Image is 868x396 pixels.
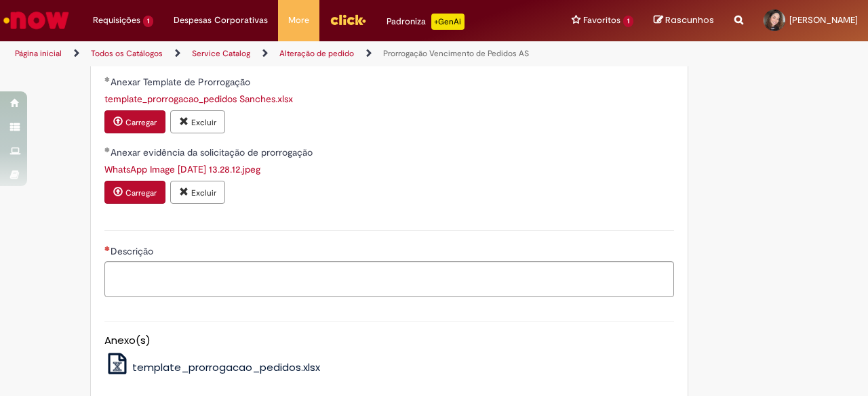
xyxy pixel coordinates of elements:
a: Service Catalog [192,48,250,59]
small: Excluir [191,117,216,128]
img: click_logo_yellow_360x200.png [330,9,366,30]
a: template_prorrogacao_pedidos.xlsx [104,360,321,374]
span: 1 [143,16,153,27]
a: Download de WhatsApp Image 2025-08-28 at 13.28.12.jpeg [104,163,260,175]
button: Excluir anexo template_prorrogacao_pedidos Sanches.xlsx [170,110,225,133]
small: Carregar [125,188,157,198]
span: [PERSON_NAME] [789,14,858,26]
a: Download de template_prorrogacao_pedidos Sanches.xlsx [104,93,293,105]
a: Alteração de pedido [279,48,354,59]
span: template_prorrogacao_pedidos.xlsx [132,360,320,374]
div: Padroniza [387,14,465,30]
button: Excluir anexo WhatsApp Image 2025-08-28 at 13.28.12.jpeg [170,181,225,204]
button: Carregar anexo de Anexar evidência da solicitação de prorrogação Required [104,181,165,204]
span: Rascunhos [665,14,714,26]
span: More [288,14,309,27]
a: Rascunhos [654,14,714,27]
a: Página inicial [15,48,62,59]
span: Favoritos [583,14,620,27]
small: Carregar [125,117,157,128]
span: Obrigatório Preenchido [104,76,111,82]
p: +GenAi [431,14,465,30]
small: Excluir [191,188,216,198]
ul: Trilhas de página [10,41,568,66]
span: Anexar evidência da solicitação de prorrogação [111,146,315,158]
span: Descrição [111,245,156,257]
a: Prorrogação Vencimento de Pedidos AS [383,48,529,59]
button: Carregar anexo de Anexar Template de Prorrogação Required [104,110,165,133]
h5: Anexo(s) [104,335,674,347]
a: Todos os Catálogos [91,48,163,59]
img: ServiceNow [1,7,71,34]
span: 1 [623,16,633,27]
span: Despesas Corporativas [174,14,268,27]
span: Obrigatório Preenchido [104,147,111,152]
span: Necessários [104,246,111,251]
textarea: Descrição [104,261,674,297]
span: Requisições [93,14,140,27]
span: Anexar Template de Prorrogação [111,76,253,88]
